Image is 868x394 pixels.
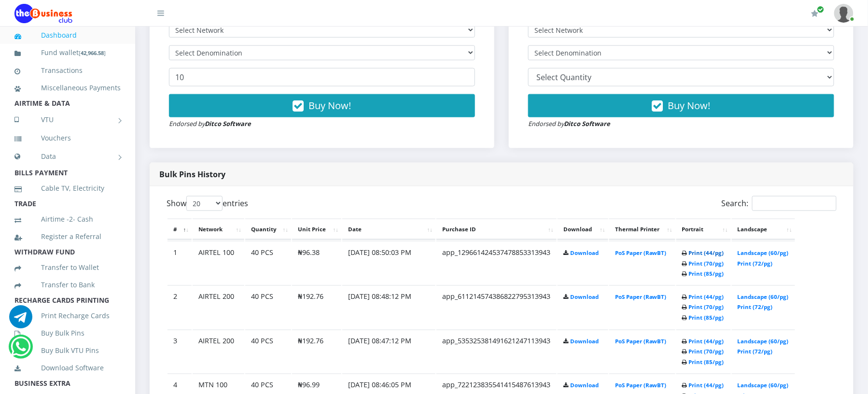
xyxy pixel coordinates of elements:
a: Download [570,294,599,301]
a: Print (85/pg) [689,359,724,366]
a: Print (72/pg) [738,260,773,267]
td: 2 [168,285,192,329]
span: Buy Now! [309,99,351,112]
td: AIRTEL 200 [193,330,244,373]
a: Transactions [14,59,121,82]
a: Buy Bulk VTU Pins [14,339,121,362]
strong: Bulk Pins History [159,169,225,180]
a: Data [14,144,121,169]
a: PoS Paper (RawBT) [615,294,667,301]
a: PoS Paper (RawBT) [615,249,667,256]
a: Chat for support [9,312,32,328]
img: Logo [14,4,72,23]
a: Print (44/pg) [689,338,724,345]
a: Download Software [14,357,121,379]
label: Search: [722,196,837,211]
img: User [834,4,854,23]
td: [DATE] 08:47:12 PM [342,330,435,373]
td: [DATE] 08:50:03 PM [342,241,435,284]
a: Print (70/pg) [689,260,724,267]
span: Renew/Upgrade Subscription [817,6,825,13]
td: app_129661424537478853313943 [436,241,557,284]
a: Miscellaneous Payments [14,77,121,99]
a: Fund wallet[42,966.58] [14,42,121,64]
th: Thermal Printer: activate to sort column ascending [609,219,675,240]
td: AIRTEL 200 [193,285,244,329]
td: 40 PCS [245,330,291,373]
a: PoS Paper (RawBT) [615,338,667,345]
th: #: activate to sort column descending [168,219,192,240]
a: Print (72/pg) [738,348,773,355]
strong: Ditco Software [205,119,251,128]
a: Dashboard [14,24,121,46]
a: Print (70/pg) [689,304,724,311]
a: Print (44/pg) [689,294,724,301]
select: Showentries [186,196,223,211]
small: [ ] [79,49,106,56]
th: Quantity: activate to sort column ascending [245,219,291,240]
td: ₦96.38 [292,241,341,284]
a: Download [570,382,599,389]
a: PoS Paper (RawBT) [615,382,667,389]
button: Buy Now! [528,94,834,117]
a: Print (85/pg) [689,314,724,322]
td: AIRTEL 100 [193,241,244,284]
b: 42,966.58 [81,49,104,56]
a: Print (44/pg) [689,249,724,256]
th: Purchase ID: activate to sort column ascending [436,219,557,240]
td: ₦192.76 [292,330,341,373]
label: Show entries [167,196,248,211]
a: Print (85/pg) [689,270,724,277]
strong: Ditco Software [564,119,610,128]
input: Enter Quantity [169,68,475,86]
th: Date: activate to sort column ascending [342,219,435,240]
a: Register a Referral [14,225,121,248]
th: Unit Price: activate to sort column ascending [292,219,341,240]
a: Print (72/pg) [738,304,773,311]
a: Cable TV, Electricity [14,177,121,199]
small: Endorsed by [169,119,251,128]
td: 3 [168,330,192,373]
i: Renew/Upgrade Subscription [812,10,819,17]
a: Landscape (60/pg) [738,338,789,345]
input: Search: [752,196,837,211]
a: Landscape (60/pg) [738,294,789,301]
td: app_535325381491621247113943 [436,330,557,373]
td: [DATE] 08:48:12 PM [342,285,435,329]
th: Network: activate to sort column ascending [193,219,244,240]
a: Landscape (60/pg) [738,382,789,389]
a: Print (70/pg) [689,348,724,355]
a: Buy Bulk Pins [14,322,121,344]
a: Print Recharge Cards [14,305,121,327]
a: VTU [14,108,121,132]
a: Landscape (60/pg) [738,249,789,256]
a: Transfer to Wallet [14,256,121,279]
a: Download [570,249,599,256]
a: Chat for support [11,342,30,358]
td: app_611214574386822795313943 [436,285,557,329]
th: Download: activate to sort column ascending [558,219,608,240]
td: ₦192.76 [292,285,341,329]
small: Endorsed by [528,119,610,128]
a: Airtime -2- Cash [14,208,121,230]
th: Landscape: activate to sort column ascending [732,219,795,240]
a: Vouchers [14,127,121,149]
td: 1 [168,241,192,284]
th: Portrait: activate to sort column ascending [676,219,731,240]
td: 40 PCS [245,285,291,329]
button: Buy Now! [169,94,475,117]
a: Download [570,338,599,345]
a: Transfer to Bank [14,274,121,296]
span: Buy Now! [668,99,711,112]
a: Print (44/pg) [689,382,724,389]
td: 40 PCS [245,241,291,284]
